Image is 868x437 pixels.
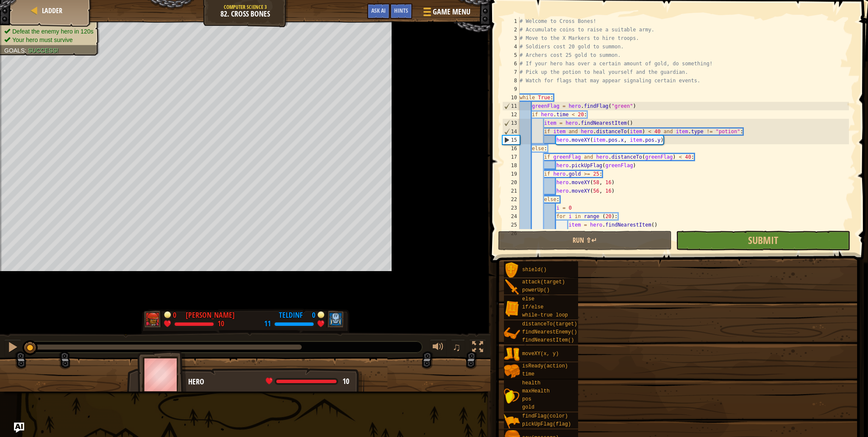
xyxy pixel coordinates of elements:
[12,36,73,43] span: Your hero must survive
[504,262,520,278] img: portrait.png
[522,363,568,369] span: isReady(action)
[522,421,571,427] span: pickUpFlag(flag)
[12,28,93,35] span: Defeat the enemy hero in 120s
[502,34,520,42] div: 3
[502,51,520,59] div: 5
[522,371,534,377] span: time
[502,85,520,93] div: 9
[498,231,672,250] button: Run ⇧↵
[504,413,520,429] img: portrait.png
[453,341,461,353] span: ♫
[502,204,520,212] div: 23
[502,195,520,204] div: 22
[502,229,520,238] div: 26
[42,6,62,15] span: Ladder
[173,310,181,317] div: 0
[504,279,520,295] img: portrait.png
[502,178,520,187] div: 20
[504,363,520,379] img: portrait.png
[502,17,520,25] div: 1
[676,231,850,250] button: Submit
[144,310,162,328] img: thang_avatar_frame.png
[279,310,303,321] div: TeldinF
[522,287,550,293] span: powerUp()
[522,312,568,318] span: while-true loop
[504,325,520,342] img: portrait.png
[14,423,24,433] button: Ask AI
[522,304,543,310] span: if/else
[28,47,58,54] span: Success!
[4,27,93,36] li: Defeat the enemy hero in 120s
[748,233,778,247] span: Submit
[307,310,315,317] div: 0
[502,42,520,51] div: 4
[4,339,21,357] button: ⌘ + P: Pause
[503,102,520,110] div: 11
[502,153,520,161] div: 17
[25,47,28,54] span: :
[503,127,520,136] div: 14
[266,378,349,385] div: health: 10 / 10 (+0.13/s)
[522,413,568,419] span: findFlag(color)
[502,110,520,119] div: 12
[367,3,390,19] button: Ask AI
[522,321,577,327] span: distanceTo(target)
[502,212,520,221] div: 24
[502,221,520,229] div: 25
[188,376,356,387] div: Hero
[394,6,408,14] span: Hints
[137,351,186,398] img: thang_avatar_frame.png
[451,339,465,357] button: ♫
[502,59,520,68] div: 6
[502,170,520,178] div: 19
[503,119,520,127] div: 13
[325,310,344,328] img: thang_avatar_frame.png
[502,25,520,34] div: 2
[39,6,62,15] a: Ladder
[522,396,531,402] span: pos
[417,3,476,23] button: Game Menu
[504,388,520,404] img: portrait.png
[504,300,520,317] img: portrait.png
[522,404,534,410] span: gold
[430,339,447,357] button: Adjust volume
[504,346,520,362] img: portrait.png
[522,351,559,357] span: moveXY(x, y)
[264,320,271,328] div: 11
[469,339,486,357] button: Toggle fullscreen
[522,337,574,343] span: findNearestItem()
[522,388,550,394] span: maxHealth
[502,187,520,195] div: 21
[522,279,565,285] span: attack(target)
[186,310,235,321] div: [PERSON_NAME]
[217,320,224,328] div: 10
[342,376,349,387] span: 10
[522,380,540,386] span: health
[502,76,520,85] div: 8
[502,161,520,170] div: 18
[4,47,25,54] span: Goals
[503,136,520,144] div: 15
[502,144,520,153] div: 16
[371,6,386,14] span: Ask AI
[433,6,470,17] span: Game Menu
[502,93,520,102] div: 10
[522,296,534,302] span: else
[522,267,547,273] span: shield()
[502,68,520,76] div: 7
[522,329,577,335] span: findNearestEnemy()
[4,36,93,44] li: Your hero must survive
